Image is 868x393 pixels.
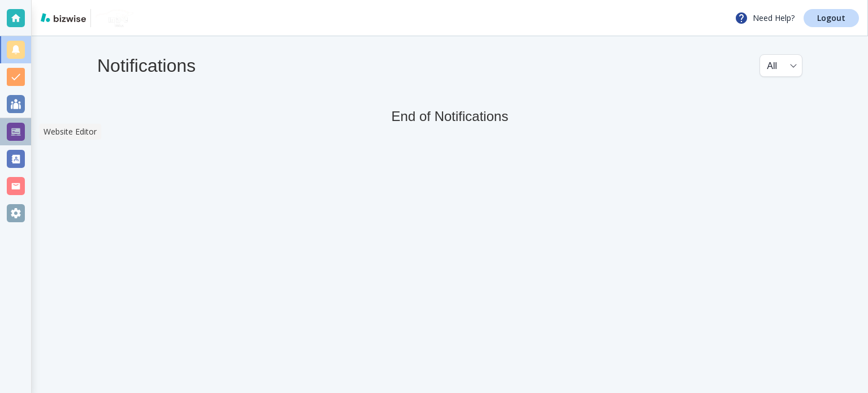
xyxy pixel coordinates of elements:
[804,9,859,27] a: Logout
[44,126,97,137] p: Website Editor
[96,9,134,27] img: NU Image Detail
[97,55,196,76] h4: Notifications
[735,11,795,25] p: Need Help?
[392,109,509,125] h5: End of Notifications
[767,55,795,76] div: All
[817,14,845,22] p: Logout
[41,13,86,22] img: bizwise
